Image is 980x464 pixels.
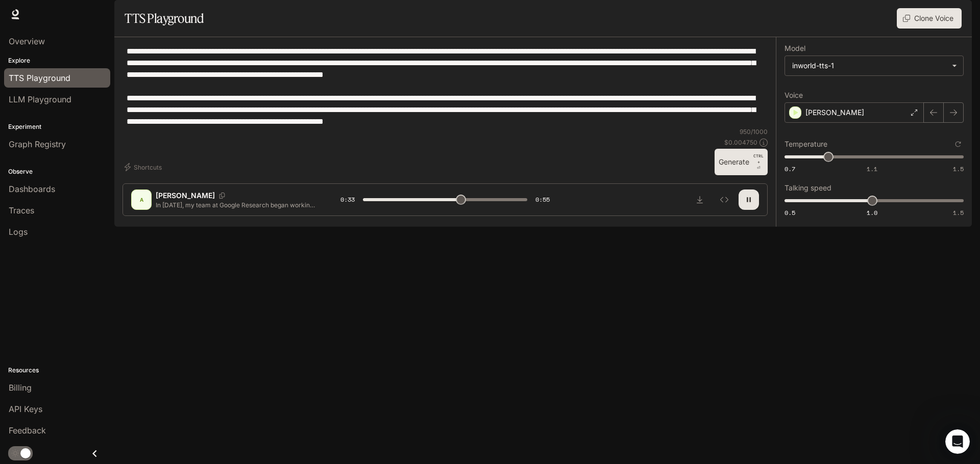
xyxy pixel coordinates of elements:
iframe: Intercom live chat [945,429,970,454]
span: 1.0 [867,208,877,217]
p: Voice [785,92,803,99]
button: Shortcuts [122,159,166,175]
button: Reset to default [952,139,964,150]
p: 950 / 1000 [740,127,768,136]
p: CTRL + [753,153,764,165]
span: 1.1 [867,165,877,173]
p: Talking speed [785,184,831,192]
p: Model [785,45,805,52]
p: Temperature [785,141,827,148]
div: A [133,192,150,208]
p: In [DATE], my team at Google Research began working on the machine-learned models powering next-w... [156,201,316,209]
button: Download audio [690,189,710,210]
div: inworld-tts-1 [785,56,963,75]
button: Clone Voice [897,8,962,29]
button: Inspect [714,189,734,210]
div: inworld-tts-1 [792,61,947,71]
p: ⏎ [753,153,764,171]
button: GenerateCTRL +⏎ [715,149,768,175]
h1: TTS Playground [125,8,204,29]
span: 1.5 [953,165,964,173]
span: 0.7 [785,165,795,173]
p: [PERSON_NAME] [805,107,864,118]
span: 0:33 [340,195,355,205]
span: 0.5 [785,208,795,217]
span: 0:55 [535,195,550,205]
p: [PERSON_NAME] [156,190,215,201]
button: Copy Voice ID [215,193,229,199]
span: 1.5 [953,208,964,217]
